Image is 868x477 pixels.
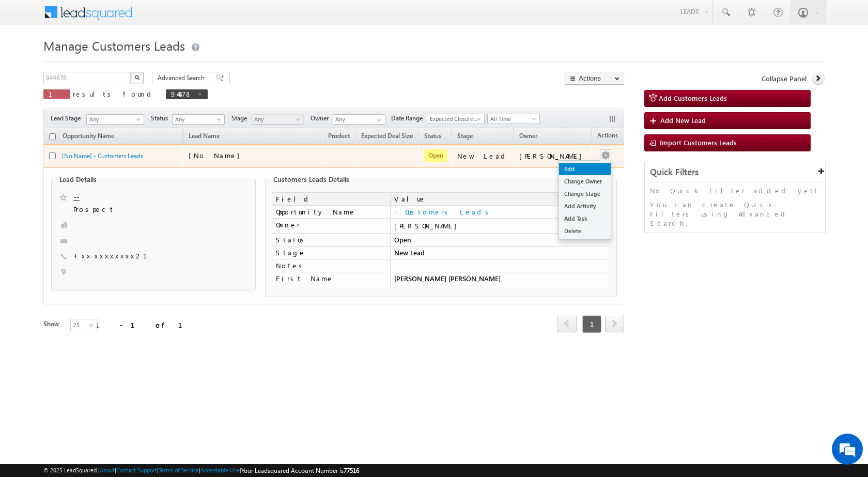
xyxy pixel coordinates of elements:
a: Delete [559,225,611,237]
td: 944678 [390,285,610,298]
span: 1 [582,315,601,333]
a: Expected Closure Date [427,114,485,124]
p: No Quick Filter added yet! [650,186,820,195]
a: Any [86,114,144,125]
div: Minimize live chat window [169,5,194,30]
input: Type to Search [333,114,385,125]
span: Owner [519,132,537,140]
a: Add Task [559,212,611,225]
span: Add New Lead [660,116,706,125]
span: Your Leadsquared Account Number is [241,467,359,474]
a: Opportunity Name [57,130,119,144]
span: next [605,315,624,332]
td: Owner [272,219,390,234]
span: Any [252,115,301,124]
a: Terms of Service [159,467,199,473]
a: Edit [559,163,611,175]
span: 25 [71,320,98,330]
img: Search [134,75,139,80]
a: Change Owner [559,175,611,188]
img: d_60004797649_company_0_60004797649 [18,54,43,68]
span: Product [328,132,350,140]
span: Actions [592,130,623,143]
td: Notes [272,259,390,272]
a: -- [73,192,80,202]
td: [PERSON_NAME] [PERSON_NAME] [390,272,610,285]
span: Any [87,115,141,124]
span: Lead Stage [51,114,85,123]
span: 77516 [344,467,359,474]
td: Opportunity Name [272,206,390,219]
a: Add Activity [559,200,611,212]
span: Stage [457,132,473,140]
span: Any [173,115,222,124]
div: [PERSON_NAME] [394,221,606,230]
span: +xx-xxxxxxxx21 [73,251,160,261]
a: 25 [70,319,97,331]
a: All Time [487,114,540,124]
span: Open [424,149,447,162]
div: [PERSON_NAME] [519,151,587,161]
div: New Lead [457,151,509,161]
a: [No Name] - Customers Leads [62,152,143,160]
td: Open [390,234,610,247]
span: Advanced Search [158,73,208,83]
a: Expected Deal Size [356,130,418,144]
legend: Customers Leads Details [271,175,352,183]
span: Import Customers Leads [660,138,737,147]
td: New Lead [390,247,610,259]
td: Status [272,234,390,247]
span: © 2025 LeadSquared | | | | | [43,466,359,475]
a: Any [172,114,225,125]
span: Opportunity Name [63,132,114,140]
span: All Time [488,114,537,124]
span: Collapse Panel [762,74,807,83]
a: Acceptable Use [200,467,240,473]
td: Field [272,192,390,206]
a: Show All Items [371,115,384,125]
a: About [100,467,115,473]
a: Status [419,130,446,144]
span: Prospect [73,205,198,215]
a: Contact Support [116,467,157,473]
a: - Customers Leads [394,207,492,216]
div: 1 - 1 of 1 [95,319,195,331]
span: Date Range [391,114,427,123]
p: You can create Quick Filters using Advanced Search. [650,200,820,228]
a: Any [251,114,304,125]
span: Status [151,114,172,123]
textarea: Type your message and hit 'Enter' [13,96,189,310]
span: Manage Customers Leads [43,37,185,54]
a: Stage [452,130,478,144]
span: Stage [231,114,251,123]
button: Actions [565,72,624,85]
legend: Lead Details [57,175,99,183]
div: Show [43,319,62,329]
span: results found [73,89,155,98]
input: Check all records [49,133,56,140]
span: [No Name] [189,151,245,160]
td: Opportunity ID [272,285,390,298]
td: Stage [272,247,390,259]
a: prev [557,316,577,332]
span: Add Customers Leads [659,94,727,102]
span: Lead Name [183,130,225,144]
a: Change Stage [559,188,611,200]
td: Value [390,192,610,206]
span: prev [557,315,577,332]
span: Owner [311,114,333,123]
div: Quick Filters [645,162,825,182]
td: First Name [272,272,390,285]
span: 944678 [171,89,192,98]
span: Expected Closure Date [427,114,481,124]
em: Start Chat [141,318,188,332]
span: 1 [49,89,65,98]
a: next [605,316,624,332]
span: Expected Deal Size [361,132,413,140]
div: Chat with us now [54,54,174,68]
